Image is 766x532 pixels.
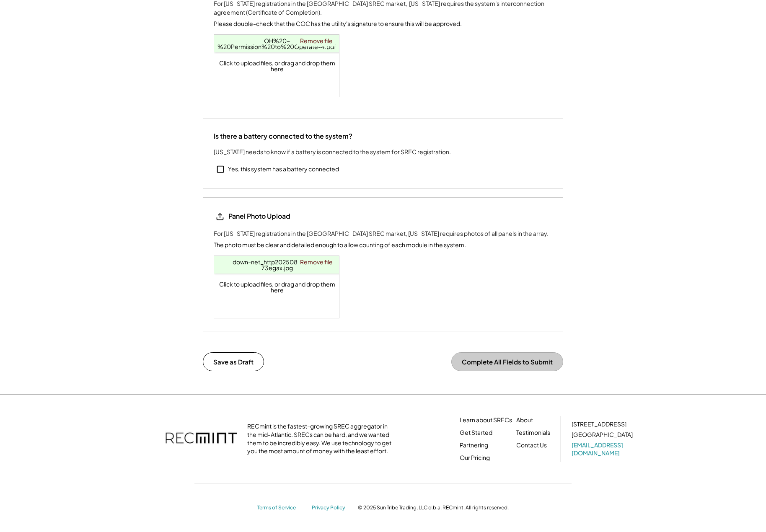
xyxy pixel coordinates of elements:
[214,229,549,238] div: For [US_STATE] registrations in the [GEOGRAPHIC_DATA] SREC market, [US_STATE] requires photos of ...
[460,454,490,462] a: Our Pricing
[516,429,550,437] a: Testimonials
[358,504,509,511] div: © 2025 Sun Tribe Trading, LLC d.b.a. RECmint. All rights reserved.
[516,416,533,424] a: About
[297,256,336,268] a: Remove file
[214,256,340,318] div: Click to upload files, or drag and drop them here
[217,37,336,50] a: OH%20-%20Permission%20to%20Operate-4.pdf
[460,416,512,424] a: Learn about SRECs
[166,424,237,453] img: recmint-logotype%403x.png
[451,352,563,371] button: Complete All Fields to Submit
[257,504,303,511] a: Terms of Service
[203,352,264,371] button: Save as Draft
[214,35,340,97] div: Click to upload files, or drag and drop them here
[572,431,633,439] div: [GEOGRAPHIC_DATA]
[228,212,290,221] div: Panel Photo Upload
[214,147,451,156] div: [US_STATE] needs to know if a battery is connected to the system for SREC registration.
[572,420,626,429] div: [STREET_ADDRESS]
[460,441,488,449] a: Partnering
[460,429,492,437] a: Get Started
[228,165,339,173] div: Yes, this system has a battery connected
[214,19,462,28] div: Please double-check that the COC has the utility's signature to ensure this will be approved.
[312,504,349,511] a: Privacy Policy
[516,441,547,449] a: Contact Us
[214,132,352,141] div: Is there a battery connected to the system?
[214,240,466,249] div: The photo must be clear and detailed enough to allow counting of each module in the system.
[233,258,322,271] a: down-net_http20250822-207-73egax.jpg
[247,422,396,455] div: RECmint is the fastest-growing SREC aggregator in the mid-Atlantic. SRECs can be hard, and we wan...
[572,441,634,457] a: [EMAIL_ADDRESS][DOMAIN_NAME]
[297,35,336,46] a: Remove file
